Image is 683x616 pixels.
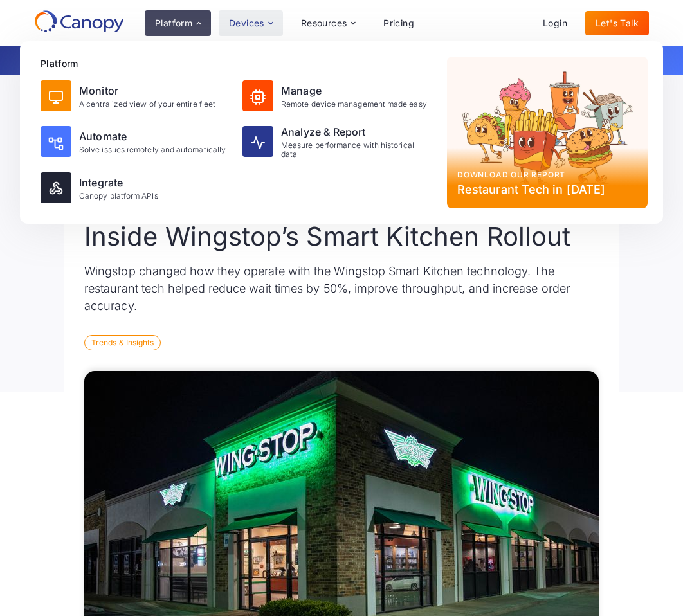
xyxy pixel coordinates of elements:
[41,57,437,70] div: Platform
[79,192,158,201] div: Canopy platform APIs
[35,119,235,165] a: AutomateSolve issues remotely and automatically
[281,141,432,159] div: Measure performance with historical data
[281,100,427,109] div: Remote device management made easy
[447,57,648,208] a: Download our reportRestaurant Tech in [DATE]
[155,19,192,28] div: Platform
[237,119,437,165] a: Analyze & ReportMeasure performance with historical data
[457,169,637,181] div: Download our report
[84,262,599,314] p: Wingstop changed how they operate with the Wingstop Smart Kitchen technology. The restaurant tech...
[79,145,226,154] div: Solve issues remotely and automatically
[229,19,264,28] div: Devices
[79,100,215,109] div: A centralized view of your entire fleet
[281,124,432,140] div: Analyze & Report
[281,83,427,98] div: Manage
[301,19,347,28] div: Resources
[79,83,215,98] div: Monitor
[84,335,161,350] div: Trends & Insights
[79,129,226,144] div: Automate
[35,75,235,116] a: MonitorA centralized view of your entire fleet
[79,175,158,190] div: Integrate
[457,181,637,198] div: Restaurant Tech in [DATE]
[145,10,211,36] div: Platform
[20,41,663,224] nav: Platform
[533,11,578,35] a: Login
[84,221,599,252] h1: Inside Wingstop’s Smart Kitchen Rollout
[219,10,283,36] div: Devices
[585,11,649,35] a: Let's Talk
[291,10,365,36] div: Resources
[373,11,424,35] a: Pricing
[35,167,235,208] a: IntegrateCanopy platform APIs
[237,75,437,116] a: ManageRemote device management made easy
